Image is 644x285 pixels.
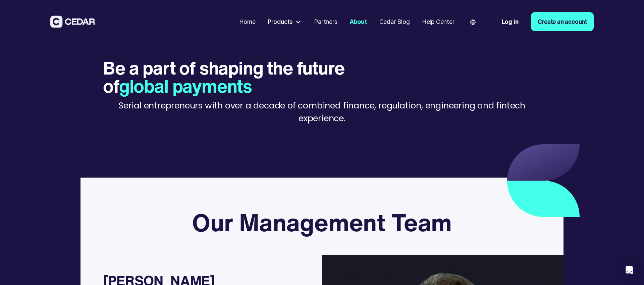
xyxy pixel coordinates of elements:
div: About [350,17,367,26]
a: Log in [495,12,525,31]
a: About [346,14,370,30]
a: Cedar Blog [376,14,413,30]
div: Products [268,17,293,26]
h3: Our Management Team [192,208,452,237]
img: world icon [470,19,476,25]
p: Serial entrepreneurs with over a decade of combined finance, regulation, engineering and fintech ... [103,99,541,125]
div: Cedar Blog [379,17,410,26]
div: Products [265,14,305,29]
div: Help Center [422,17,454,26]
a: Home [236,14,259,30]
div: Open Intercom Messenger [621,262,637,278]
a: Create an account [531,12,594,31]
div: Partners [314,17,337,26]
div: Log in [502,17,519,26]
h1: Be a part of shaping the future of [103,59,366,95]
a: Help Center [419,14,458,30]
a: Partners [311,14,340,30]
span: global payments [119,73,252,99]
div: Home [239,17,256,26]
